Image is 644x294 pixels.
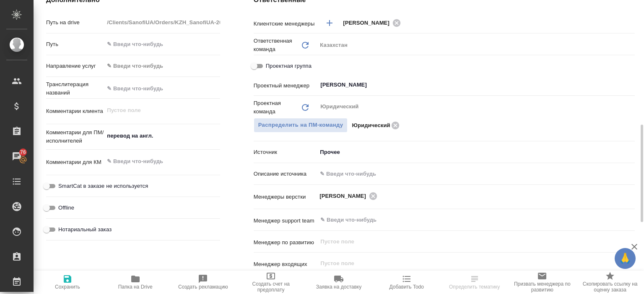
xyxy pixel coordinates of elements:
button: Призвать менеджера по развитию [508,271,576,294]
span: Создать счет на предоплату [242,281,300,293]
button: Open [630,84,632,86]
p: Описание источника [254,170,317,178]
span: Проектная группа [266,62,312,70]
div: [PERSON_NAME] [343,18,403,28]
p: Комментарии клиента [46,107,104,115]
span: Заявка на доставку [316,284,361,290]
p: Проектная команда [254,99,301,116]
button: Open [630,22,632,24]
p: Источник [254,148,317,156]
p: Юридический [352,121,390,130]
p: Проектный менеджер [254,82,317,90]
input: ✎ Введи что-нибудь [319,215,604,225]
span: 76 [15,148,31,156]
button: Сохранить [34,271,101,294]
p: Транслитерация названий [46,80,104,97]
p: Менеджер входящих [254,260,317,268]
span: [PERSON_NAME] [343,19,395,27]
button: Создать рекламацию [169,271,237,294]
span: Распределить на ПМ-команду [258,120,343,130]
button: Open [630,219,632,221]
span: Сохранить [55,284,80,290]
p: Путь на drive [46,18,104,27]
input: Пустое поле [319,258,615,268]
p: Менеджеры верстки [254,193,317,201]
a: 76 [2,146,31,167]
input: Пустое поле [104,16,220,28]
div: Казахстан [317,38,635,52]
button: Определить тематику [441,271,509,294]
p: Путь [46,40,104,49]
input: ✎ Введи что-нибудь [104,82,220,95]
p: Клиентские менеджеры [254,20,317,28]
span: 🙏 [618,250,632,267]
button: Скопировать ссылку на оценку заказа [576,271,644,294]
span: [PERSON_NAME] [319,192,371,200]
button: Создать счет на предоплату [237,271,305,294]
div: ✎ Введи что-нибудь [107,62,210,70]
input: ✎ Введи что-нибудь [104,38,220,50]
span: Добавить Todo [390,284,424,290]
textarea: перевод на англ. [104,129,220,143]
span: Папка на Drive [118,284,153,290]
span: SmartCat в заказе не используется [58,182,148,190]
button: Папка на Drive [101,271,169,294]
span: Скопировать ссылку на оценку заказа [581,281,639,293]
button: Open [630,195,632,197]
span: Определить тематику [449,284,500,290]
button: Добавить менеджера [319,13,340,33]
span: Нотариальный заказ [58,225,112,234]
button: Добавить Todo [373,271,441,294]
div: Прочее [317,145,635,159]
p: Комментарии для ПМ/исполнителей [46,128,104,145]
div: [PERSON_NAME] [319,191,380,201]
div: ✎ Введи что-нибудь [104,59,220,73]
p: Менеджер support team [254,217,317,225]
span: Offline [58,204,74,212]
input: ✎ Введи что-нибудь [317,168,635,180]
button: Распределить на ПМ-команду [254,118,348,133]
p: Ответственная команда [254,37,301,54]
input: Пустое поле [319,237,615,247]
p: Направление услуг [46,62,104,70]
p: Менеджер по развитию [254,238,317,247]
span: Призвать менеджера по развитию [513,281,571,293]
span: Создать рекламацию [178,284,228,290]
span: В заказе уже есть ответственный ПМ или ПМ группа [254,118,348,133]
p: Комментарии для КМ [46,158,104,166]
button: 🙏 [615,248,636,269]
button: Заявка на доставку [305,271,373,294]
